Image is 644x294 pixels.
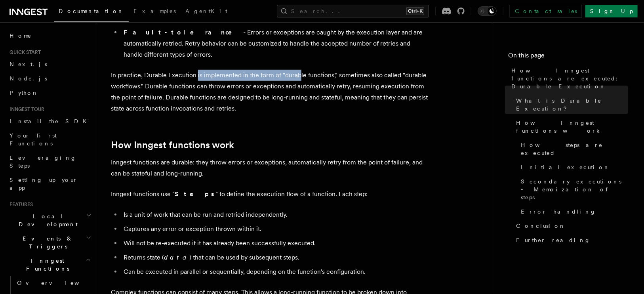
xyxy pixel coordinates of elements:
[6,209,93,231] button: Local Development
[17,280,99,286] span: Overview
[111,139,234,151] a: How Inngest functions work
[121,238,428,249] li: Will not be re-executed if it has already been successfully executed.
[6,173,93,195] a: Setting up your app
[185,8,227,14] span: AgentKit
[6,254,93,276] button: Inngest Functions
[513,116,628,138] a: How Inngest functions work
[518,174,628,204] a: Secondary executions - Memoization of steps
[6,128,93,151] a: Your first Functions
[516,119,628,135] span: How Inngest functions work
[111,70,428,114] p: In practice, Durable Execution is implemented in the form of "durable functions," sometimes also ...
[6,86,93,100] a: Python
[6,57,93,71] a: Next.js
[121,223,428,235] li: Captures any error or exception thrown within it.
[164,254,189,261] em: data
[6,71,93,86] a: Node.js
[6,49,41,55] span: Quick start
[10,132,57,147] span: Your first Functions
[510,5,582,17] a: Contact sales
[518,204,628,219] a: Error handling
[6,212,86,228] span: Local Development
[6,235,86,250] span: Events & Triggers
[121,209,428,220] li: Is a unit of work that can be run and retried independently.
[521,208,596,216] span: Error handling
[513,233,628,247] a: Further reading
[6,106,44,113] span: Inngest tour
[6,231,93,254] button: Events & Triggers
[10,75,47,82] span: Node.js
[521,178,628,201] span: Secondary executions - Memoization of steps
[6,151,93,173] a: Leveraging Steps
[521,163,610,171] span: Initial execution
[121,27,428,60] li: - Errors or exceptions are caught by the execution layer and are automatically retried. Retry beh...
[121,252,428,263] li: Returns state ( ) that can be used by subsequent steps.
[14,276,93,290] a: Overview
[508,63,628,94] a: How Inngest functions are executed: Durable Execution
[10,32,32,40] span: Home
[181,2,232,21] a: AgentKit
[6,114,93,128] a: Install the SDK
[277,5,429,17] button: Search...Ctrl+K
[124,29,243,36] strong: Fault-tolerance
[175,190,215,198] strong: Steps
[518,160,628,174] a: Initial execution
[513,94,628,116] a: What is Durable Execution?
[10,155,76,169] span: Leveraging Steps
[406,7,424,15] kbd: Ctrl+K
[121,266,428,277] li: Can be executed in parallel or sequentially, depending on the function's configuration.
[54,2,129,22] a: Documentation
[518,138,628,160] a: How steps are executed
[10,90,38,96] span: Python
[111,189,428,200] p: Inngest functions use " " to define the execution flow of a function. Each step:
[10,118,91,124] span: Install the SDK
[6,201,33,208] span: Features
[10,177,78,191] span: Setting up your app
[585,5,638,17] a: Sign Up
[516,236,591,244] span: Further reading
[511,67,628,90] span: How Inngest functions are executed: Durable Execution
[129,2,181,21] a: Examples
[513,219,628,233] a: Conclusion
[133,8,176,14] span: Examples
[111,157,428,179] p: Inngest functions are durable: they throw errors or exceptions, automatically retry from the poin...
[516,222,566,230] span: Conclusion
[516,97,628,113] span: What is Durable Execution?
[6,29,93,43] a: Home
[10,61,47,67] span: Next.js
[59,8,124,14] span: Documentation
[478,6,497,16] button: Toggle dark mode
[508,51,628,63] h4: On this page
[6,257,86,273] span: Inngest Functions
[521,141,628,157] span: How steps are executed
